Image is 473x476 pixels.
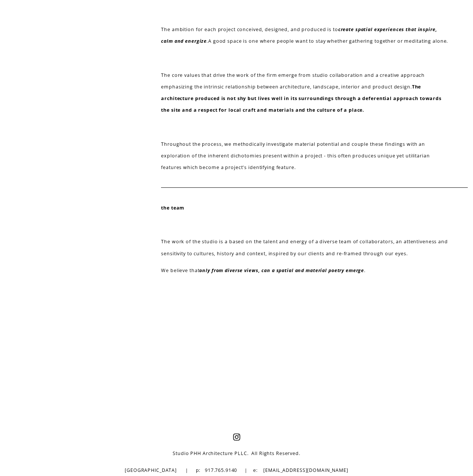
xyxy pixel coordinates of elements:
strong: the team [161,205,184,211]
strong: The architecture produced is not shy but lives well in its surroundings through a deferential app... [161,84,443,113]
p: We believe that . [161,265,448,276]
p: Throughout the process, we methodically investigate material potential and couple these findings ... [161,138,448,174]
a: Instagram [233,433,240,441]
p: [GEOGRAPHIC_DATA] | p: 917.765.9140 | e: [EMAIL_ADDRESS][DOMAIN_NAME] [102,464,371,476]
p: Studio PHH Architecture PLLC. All Rights Reserved. [102,448,371,459]
p: The ambition for each project conceived, designed, and produced is to A good space is one where p... [161,24,448,47]
p: The core values that drive the work of the firm emerge from studio collaboration and a creative a... [161,69,448,116]
p: The work of the studio is a based on the talent and energy of a diverse team of collaborators, an... [161,236,448,259]
em: only from diverse views, can a spatial and material poetry emerge [199,267,364,274]
em: . [207,38,208,44]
